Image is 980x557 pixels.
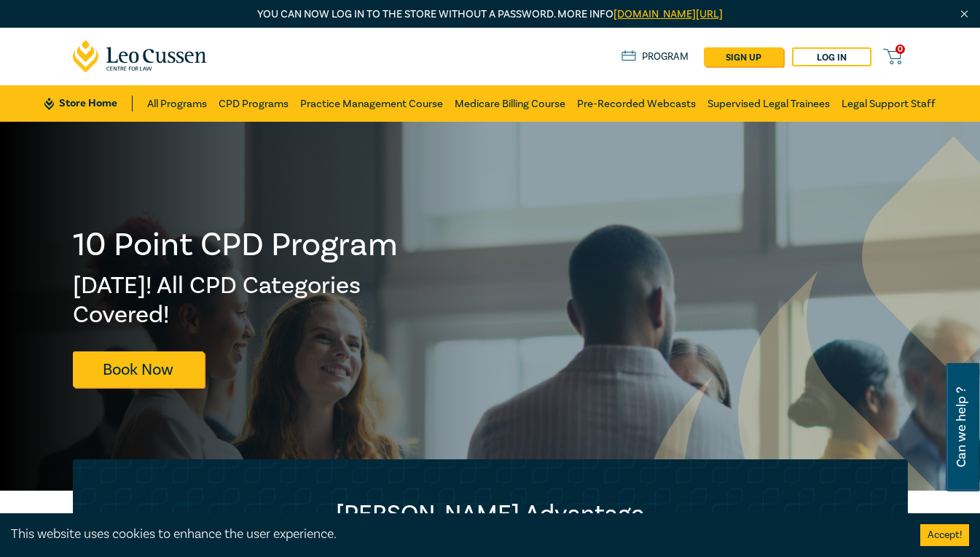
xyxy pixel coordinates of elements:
[219,85,289,122] a: CPD Programs
[954,372,968,483] span: Can we help ?
[704,47,783,66] a: sign up
[842,85,936,122] a: Legal Support Staff
[11,525,898,544] div: This website uses cookies to enhance the user experience.
[920,524,969,546] button: Accept cookies
[44,96,133,112] a: Store Home
[958,8,971,20] img: Close
[577,85,696,122] a: Pre-Recorded Webcasts
[147,85,207,122] a: All Programs
[895,44,905,54] span: 0
[707,85,830,122] a: Supervised Legal Trainees
[622,49,689,65] a: Program
[102,499,879,529] h2: [PERSON_NAME] Advantage
[300,85,443,122] a: Practice Management Course
[73,226,399,264] h1: 10 Point CPD Program
[614,7,723,21] a: [DOMAIN_NAME][URL]
[73,7,908,23] p: You can now log in to the store without a password. More info
[792,47,871,66] a: Log in
[73,271,399,330] h2: [DATE]! All CPD Categories Covered!
[73,351,204,387] a: Book Now
[455,85,565,122] a: Medicare Billing Course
